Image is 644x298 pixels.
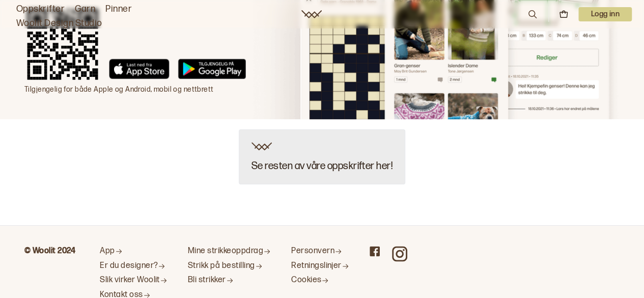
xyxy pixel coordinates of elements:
[188,246,271,257] a: Mine strikkeoppdrag
[100,261,167,272] a: Er du designer?
[24,246,75,256] b: © Woolit 2024
[178,59,246,79] img: Google Play
[16,16,102,31] a: Woolit Design Studio
[251,160,393,172] h3: Se resten av våre oppskrifter her!
[291,275,349,286] a: Cookies
[578,7,632,21] p: Logg inn
[392,246,407,261] a: Woolit on Instagram
[16,2,65,16] a: Oppskrifter
[578,7,632,21] button: User dropdown
[75,2,95,16] a: Garn
[105,2,132,16] a: Pinner
[109,59,170,82] a: App Store
[109,59,170,79] img: App Store
[291,261,349,272] a: Retningslinjer
[100,275,167,286] a: Slik virker Woolit
[291,246,349,257] a: Personvern
[188,275,271,286] a: Bli strikker
[100,246,167,257] a: App
[24,85,246,95] p: Tilgjengelig for både Apple og Android, mobil og nettbrett
[301,10,322,18] a: Woolit
[178,59,246,82] a: Google Play
[370,246,380,256] a: Woolit on Facebook
[188,261,271,272] a: Strikk på bestilling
